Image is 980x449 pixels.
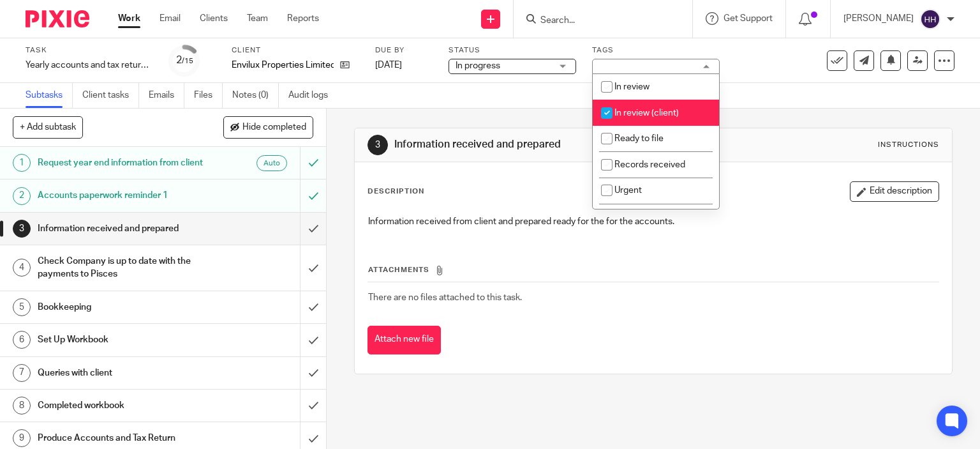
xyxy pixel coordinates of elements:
[367,186,424,197] p: Description
[375,61,402,70] span: [DATE]
[449,45,576,56] label: Status
[614,160,685,169] span: Records received
[456,61,500,70] span: In progress
[288,83,338,108] a: Audit logs
[82,83,139,108] a: Client tasks
[368,266,429,273] span: Attachments
[194,83,223,108] a: Files
[13,187,31,205] div: 2
[242,123,306,133] span: Hide completed
[26,45,153,56] label: Task
[247,12,268,25] a: Team
[13,364,31,382] div: 7
[614,186,642,195] span: Urgent
[367,326,441,354] button: Attach new file
[26,59,153,72] div: Yearly accounts and tax return - Automatic - [DATE]
[38,330,204,349] h1: Set Up Workbook
[13,116,83,138] button: + Add subtask
[38,153,204,172] h1: Request year end information from client
[232,45,359,56] label: Client
[232,59,334,72] p: Envilux Properties Limited
[26,10,89,27] img: Pixie
[724,14,773,23] span: Get Support
[38,363,204,383] h1: Queries with client
[182,57,193,65] small: /15
[38,298,204,317] h1: Bookkeeping
[614,134,664,143] span: Ready to file
[38,219,204,238] h1: Information received and prepared
[200,12,228,25] a: Clients
[38,252,204,284] h1: Check Company is up to date with the payments to Pisces
[13,154,31,172] div: 1
[38,396,204,415] h1: Completed workbook
[13,220,31,238] div: 3
[367,135,388,155] div: 3
[850,181,939,202] button: Edit description
[368,215,939,228] p: Information received from client and prepared ready for the for the accounts.
[592,45,720,56] label: Tags
[13,397,31,415] div: 8
[394,138,680,151] h1: Information received and prepared
[26,59,153,72] div: Yearly accounts and tax return - Automatic - November 2023
[38,186,204,205] h1: Accounts paperwork reminder 1
[160,12,181,25] a: Email
[13,331,31,349] div: 6
[539,15,654,27] input: Search
[843,12,914,25] p: [PERSON_NAME]
[118,12,140,25] a: Work
[149,83,184,108] a: Emails
[375,45,433,56] label: Due by
[223,116,313,138] button: Hide completed
[256,155,287,171] div: Auto
[38,429,204,448] h1: Produce Accounts and Tax Return
[368,293,522,302] span: There are no files attached to this task.
[878,140,939,150] div: Instructions
[13,259,31,277] div: 4
[232,83,279,108] a: Notes (0)
[920,9,940,29] img: svg%3E
[614,82,650,91] span: In review
[287,12,319,25] a: Reports
[13,429,31,447] div: 9
[13,298,31,316] div: 5
[26,83,73,108] a: Subtasks
[614,109,679,118] span: In review (client)
[176,53,193,68] div: 2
